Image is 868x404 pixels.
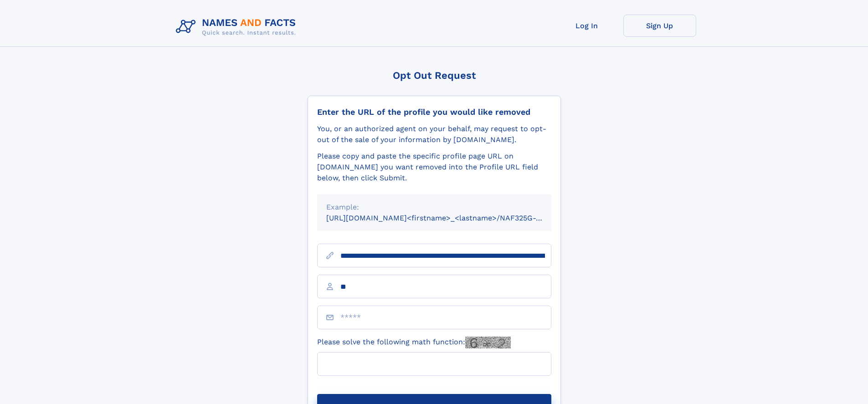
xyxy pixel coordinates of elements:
[172,15,303,39] img: Logo Names and Facts
[317,123,551,145] div: You, or an authorized agent on your behalf, may request to opt-out of the sale of your informatio...
[550,15,623,37] a: Log In
[326,202,542,213] div: Example:
[317,151,551,184] div: Please copy and paste the specific profile page URL on [DOMAIN_NAME] you want removed into the Pr...
[317,337,511,348] label: Please solve the following math function:
[326,214,569,222] small: [URL][DOMAIN_NAME]<firstname>_<lastname>/NAF325G-xxxxxxxx
[308,70,561,81] div: Opt Out Request
[317,107,551,117] div: Enter the URL of the profile you would like removed
[623,15,696,37] a: Sign Up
